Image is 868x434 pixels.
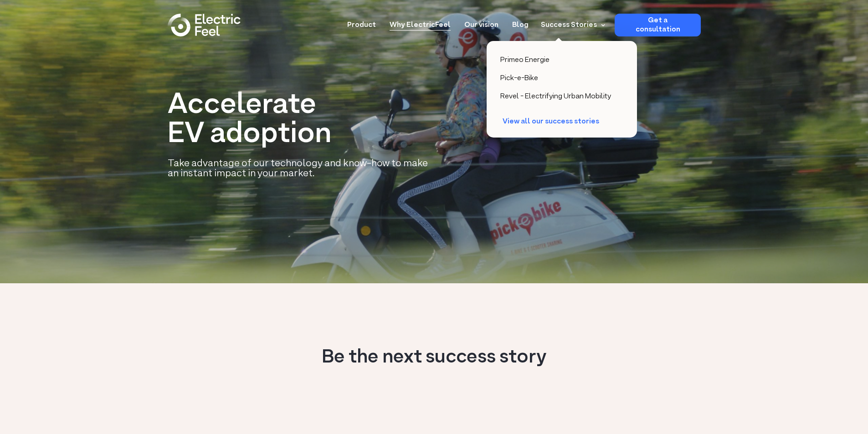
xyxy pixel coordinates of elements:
[493,69,630,87] a: Pick-e-Bike
[512,14,529,31] a: Blog
[390,14,451,31] a: Why ElectricFeel
[493,51,630,69] a: Primeo Energie
[168,158,430,179] h2: Take advantage of our technology and know-how to make an instant impact in your market.
[493,87,630,106] a: Revel - Electrifying Urban Mobility
[464,14,498,31] a: Our vision
[347,14,376,31] a: Product
[535,14,608,36] div: Success Stories
[168,91,430,149] h1: Accelerate EV adoption
[487,36,637,138] nav: Success Stories
[615,14,701,36] a: Get a consultation
[500,56,550,65] div: Primeo Energie
[503,117,608,126] div: View all our success stories
[493,106,608,128] a: View all our success stories
[500,74,538,83] div: Pick-e-Bike
[808,374,855,421] iframe: Chatbot
[34,36,78,53] input: Submit
[500,92,611,101] div: Revel - Electrifying Urban Mobility
[541,20,597,31] div: Success Stories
